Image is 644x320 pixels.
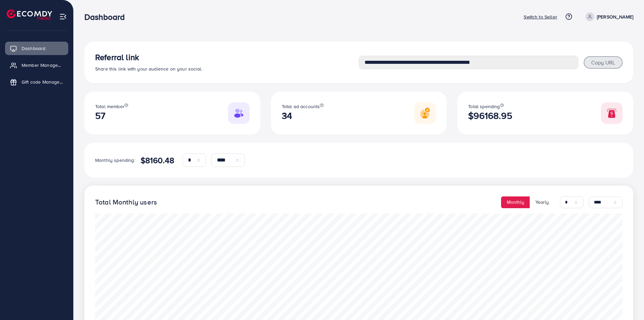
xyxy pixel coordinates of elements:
[597,13,633,21] p: [PERSON_NAME]
[468,103,500,110] span: Total spending
[22,45,45,52] span: Dashboard
[95,156,135,164] p: Monthly spending:
[95,103,124,110] span: Total member
[524,13,557,21] p: Switch to Seller
[228,102,250,124] img: Responsive image
[282,110,324,121] h2: 34
[59,13,67,20] img: menu
[7,9,52,20] img: logo
[414,102,436,124] img: Responsive image
[141,155,174,165] h4: $8160.48
[22,62,63,68] span: Member Management
[5,75,68,89] a: Gift code Management
[282,103,320,110] span: Total ad accounts
[95,110,128,121] h2: 57
[583,12,633,21] a: [PERSON_NAME]
[584,56,622,68] button: Copy URL
[530,196,555,208] button: Yearly
[5,58,68,72] a: Member Management
[501,196,530,208] button: Monthly
[95,198,157,207] h4: Total Monthly users
[468,110,512,121] h2: $96168.95
[95,52,359,62] h3: Referral link
[5,42,68,55] a: Dashboard
[84,12,130,22] h3: Dashboard
[601,102,622,124] img: Responsive image
[591,59,615,66] span: Copy URL
[615,290,639,315] iframe: Chat
[95,65,202,72] span: Share this link with your audience on your social.
[22,79,63,85] span: Gift code Management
